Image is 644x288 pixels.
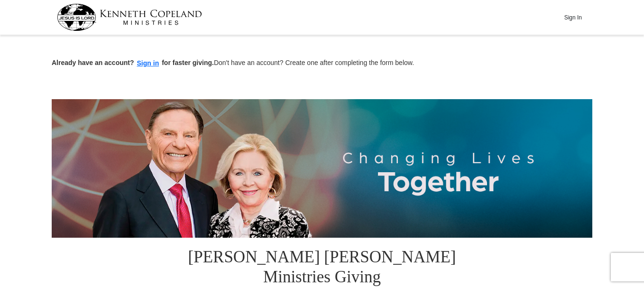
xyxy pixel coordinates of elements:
button: Sign in [134,58,162,69]
img: kcm-header-logo.svg [57,4,202,31]
button: Sign In [559,10,587,25]
p: Don't have an account? Create one after completing the form below. [52,58,592,69]
strong: Already have an account? for faster giving. [52,59,214,66]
